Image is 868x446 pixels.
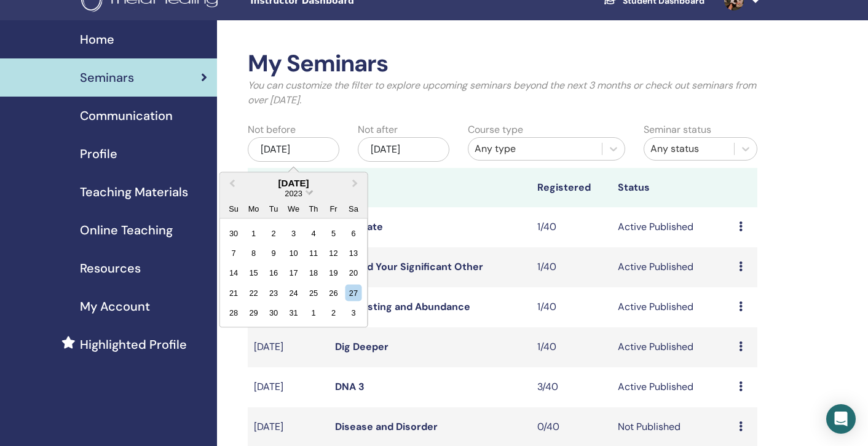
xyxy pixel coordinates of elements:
div: [DATE] [220,177,368,188]
span: Online Teaching [80,221,173,239]
span: Teaching Materials [80,183,188,201]
div: Choose Wednesday, May 10th, 2023 [285,244,302,261]
td: Active Published [612,247,733,287]
div: Choose Wednesday, May 31st, 2023 [285,305,302,321]
p: You can customize the filter to explore upcoming seminars beyond the next 3 months or check out s... [248,78,757,108]
div: Choose Thursday, June 1st, 2023 [305,305,322,321]
a: Disease and Disorder [335,420,438,433]
td: Active Published [612,287,733,327]
div: Choose Tuesday, May 9th, 2023 [265,244,282,261]
td: 3/40 [531,367,612,407]
div: Sa [345,200,361,217]
a: Manifesting and Abundance [335,300,470,313]
td: 1/40 [531,247,612,287]
div: Choose Friday, June 2nd, 2023 [325,305,342,321]
div: Choose Saturday, May 13th, 2023 [345,244,361,261]
div: Choose Sunday, May 21st, 2023 [226,284,242,301]
div: [DATE] [248,137,339,162]
th: Status [612,168,733,207]
div: We [285,200,302,217]
button: Previous Month [221,173,241,193]
a: Dig Deeper [335,340,389,353]
a: You and Your Significant Other [335,260,483,273]
div: Th [305,200,322,217]
div: Choose Thursday, May 4th, 2023 [305,225,322,241]
div: Choose Tuesday, May 2nd, 2023 [265,225,282,241]
th: Registered [531,168,612,207]
div: Open Intercom Messenger [826,404,856,434]
span: My Account [80,297,150,316]
span: Highlighted Profile [80,335,187,354]
div: Choose Tuesday, May 30th, 2023 [265,305,282,321]
div: Choose Monday, May 22nd, 2023 [245,284,262,301]
div: Choose Friday, May 12th, 2023 [325,244,342,261]
th: Seminar [248,168,329,207]
span: Seminars [80,68,134,87]
div: Choose Sunday, May 14th, 2023 [226,265,242,281]
div: Choose Saturday, June 3rd, 2023 [345,305,361,321]
div: Choose Sunday, May 28th, 2023 [226,305,242,321]
a: DNA 3 [335,380,365,393]
span: Profile [80,145,117,163]
div: Fr [325,200,342,217]
div: Choose Date [219,172,368,327]
span: Resources [80,259,141,277]
div: Choose Wednesday, May 17th, 2023 [285,265,302,281]
td: Active Published [612,207,733,247]
td: Active Published [612,327,733,367]
span: Communication [80,106,173,125]
div: Choose Friday, May 26th, 2023 [325,284,342,301]
div: Choose Wednesday, May 24th, 2023 [285,284,302,301]
label: Not after [358,122,398,137]
div: Choose Sunday, April 30th, 2023 [226,225,242,241]
div: Choose Tuesday, May 23rd, 2023 [265,284,282,301]
div: Choose Wednesday, May 3rd, 2023 [285,225,302,241]
div: Choose Saturday, May 27th, 2023 [345,284,361,301]
td: 1/40 [531,327,612,367]
span: 2023 [285,188,302,197]
label: Seminar status [644,122,711,137]
div: Choose Saturday, May 20th, 2023 [345,265,361,281]
div: Choose Friday, May 19th, 2023 [325,265,342,281]
div: Choose Thursday, May 18th, 2023 [305,265,322,281]
td: 1/40 [531,287,612,327]
div: Choose Monday, May 1st, 2023 [245,225,262,241]
div: Choose Saturday, May 6th, 2023 [345,225,361,241]
div: Mo [245,200,262,217]
div: Month May, 2023 [224,223,363,322]
span: Home [80,30,114,49]
div: Tu [265,200,282,217]
div: Choose Monday, May 8th, 2023 [245,244,262,261]
label: Not before [248,122,296,137]
div: Choose Thursday, May 25th, 2023 [305,284,322,301]
button: Next Month [347,173,366,193]
div: Choose Sunday, May 7th, 2023 [226,244,242,261]
div: Any type [475,141,596,156]
label: Course type [468,122,523,137]
td: Active Published [612,367,733,407]
td: [DATE] [248,367,329,407]
div: Any status [650,141,728,156]
td: 1/40 [531,207,612,247]
h2: My Seminars [248,50,757,78]
div: Choose Monday, May 29th, 2023 [245,305,262,321]
div: Choose Tuesday, May 16th, 2023 [265,265,282,281]
div: Choose Monday, May 15th, 2023 [245,265,262,281]
div: Choose Thursday, May 11th, 2023 [305,244,322,261]
td: [DATE] [248,327,329,367]
div: Su [226,200,242,217]
div: [DATE] [358,137,449,162]
div: Choose Friday, May 5th, 2023 [325,225,342,241]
